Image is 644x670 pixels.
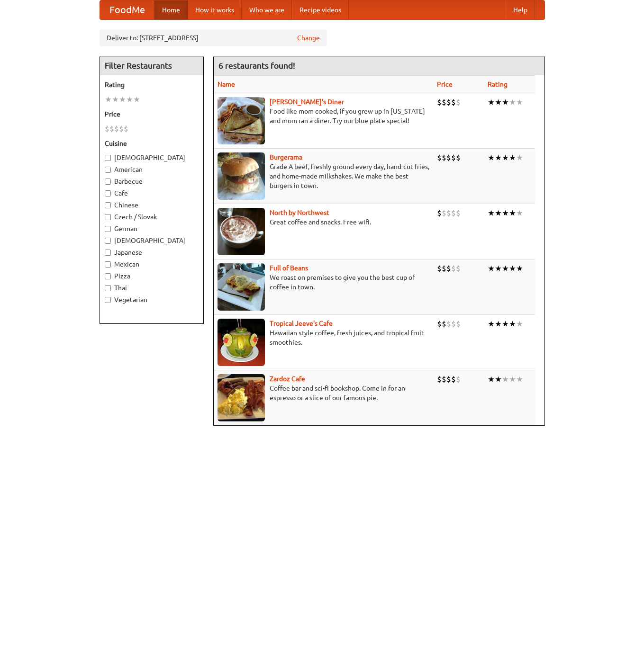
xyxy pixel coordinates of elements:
[509,97,516,107] li: ★
[437,80,453,88] a: Price
[502,319,509,329] li: ★
[105,214,111,220] input: Czech / Slovak
[154,0,188,19] a: Home
[100,29,327,46] div: Deliver to: [STREET_ADDRESS]
[105,238,111,244] input: [DEMOGRAPHIC_DATA]
[292,0,349,19] a: Recipe videos
[516,97,523,107] li: ★
[502,374,509,384] li: ★
[502,97,509,107] li: ★
[456,263,461,274] li: $
[105,248,199,257] label: Japanese
[119,94,126,105] li: ★
[218,384,429,402] p: Coffee bar and sci-fi bookshop. Come in for an espresso or a slice of our famous pie.
[105,297,111,303] input: Vegetarian
[516,263,523,274] li: ★
[218,263,265,311] img: beans.jpg
[105,283,199,293] label: Thai
[509,319,516,329] li: ★
[488,319,495,329] li: ★
[488,374,495,384] li: ★
[270,153,302,161] a: Burgerama
[218,61,295,70] ng-pluralize: 6 restaurants found!
[105,124,109,134] li: $
[442,97,446,107] li: $
[218,97,265,144] img: sallys.jpg
[451,208,456,218] li: $
[488,97,495,107] li: ★
[442,208,446,218] li: $
[100,0,154,19] a: FoodMe
[495,97,502,107] li: ★
[442,319,446,329] li: $
[105,109,199,119] h5: Price
[509,263,516,274] li: ★
[270,209,329,216] a: North by Northwest
[516,374,523,384] li: ★
[442,374,446,384] li: $
[437,374,442,384] li: $
[218,162,429,190] p: Grade A beef, freshly ground every day, hand-cut fries, and home-made milkshakes. We make the bes...
[112,94,119,105] li: ★
[270,375,305,383] a: Zardoz Cafe
[516,319,523,329] li: ★
[105,167,111,173] input: American
[109,124,114,134] li: $
[218,208,265,255] img: north.jpg
[218,374,265,421] img: zardoz.jpg
[451,374,456,384] li: $
[495,152,502,163] li: ★
[516,208,523,218] li: ★
[516,152,523,163] li: ★
[509,152,516,163] li: ★
[495,208,502,218] li: ★
[446,152,451,163] li: $
[105,261,111,268] input: Mexican
[495,319,502,329] li: ★
[105,224,199,233] label: German
[502,152,509,163] li: ★
[105,177,199,186] label: Barbecue
[442,263,446,274] li: $
[437,263,442,274] li: $
[437,97,442,107] li: $
[502,263,509,274] li: ★
[218,107,429,125] p: Food like mom cooked, if you grew up in [US_STATE] and mom ran a diner. Try our blue plate special!
[451,152,456,163] li: $
[488,263,495,274] li: ★
[446,97,451,107] li: $
[105,165,199,174] label: American
[105,285,111,291] input: Thai
[119,124,124,134] li: $
[437,319,442,329] li: $
[509,208,516,218] li: ★
[509,374,516,384] li: ★
[456,319,461,329] li: $
[100,56,203,75] h4: Filter Restaurants
[133,94,140,105] li: ★
[297,33,320,43] a: Change
[270,320,333,327] b: Tropical Jeeve's Cafe
[105,226,111,232] input: German
[105,153,199,162] label: [DEMOGRAPHIC_DATA]
[105,80,199,89] h5: Rating
[126,94,133,105] li: ★
[446,263,451,274] li: $
[105,139,199,148] h5: Cuisine
[105,188,199,198] label: Cafe
[488,208,495,218] li: ★
[242,0,292,19] a: Who we are
[488,80,508,88] a: Rating
[105,250,111,256] input: Japanese
[218,80,235,88] a: Name
[502,208,509,218] li: ★
[124,124,128,134] li: $
[456,97,461,107] li: $
[105,271,199,281] label: Pizza
[506,0,535,19] a: Help
[218,217,429,227] p: Great coffee and snacks. Free wifi.
[188,0,242,19] a: How it works
[218,328,429,347] p: Hawaiian style coffee, fresh juices, and tropical fruit smoothies.
[495,263,502,274] li: ★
